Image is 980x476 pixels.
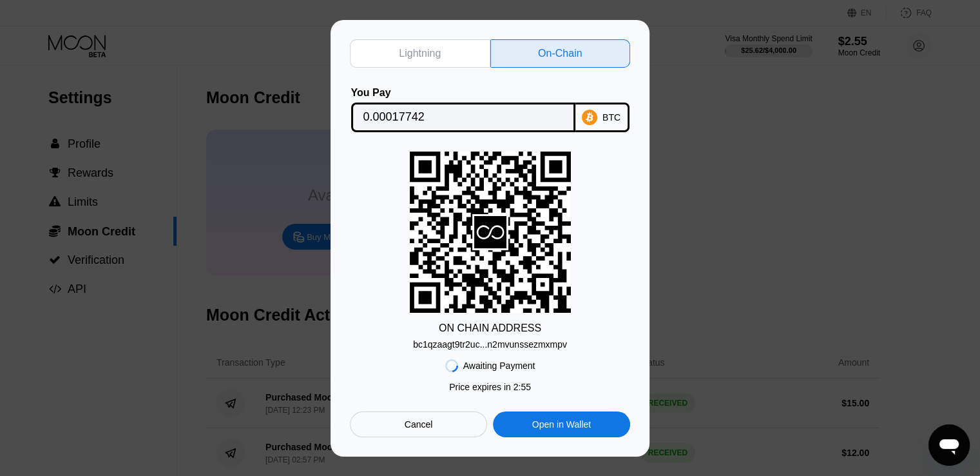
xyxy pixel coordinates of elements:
div: Cancel [350,412,487,437]
div: Open in Wallet [493,412,630,437]
div: bc1qzaagt9tr2uc...n2mvunssezmxmpv [413,339,567,350]
div: BTC [602,112,620,123]
div: Open in Wallet [532,419,591,430]
div: On-Chain [538,47,582,60]
div: You Pay [351,87,575,99]
div: On-Chain [490,39,631,68]
div: Cancel [405,419,433,430]
span: 2 : 55 [514,382,531,392]
div: Price expires in [449,382,531,392]
div: Awaiting Payment [463,361,535,371]
div: Lightning [350,39,490,68]
iframe: Button to launch messaging window [928,424,970,466]
div: You PayBTC [350,87,630,132]
div: bc1qzaagt9tr2uc...n2mvunssezmxmpv [413,334,567,350]
div: ON CHAIN ADDRESS [439,322,541,334]
div: Lightning [399,47,441,60]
